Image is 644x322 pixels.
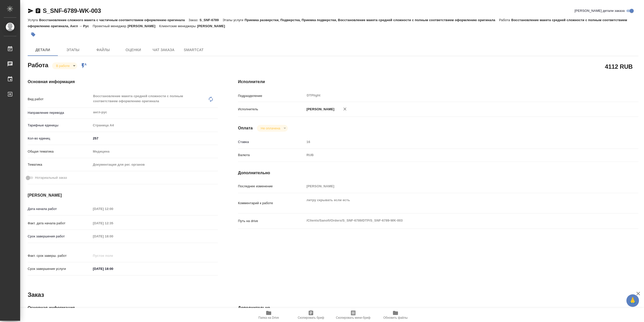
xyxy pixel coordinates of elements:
[257,125,288,132] div: В работе
[305,107,334,112] p: [PERSON_NAME]
[238,201,305,206] p: Комментарий к работе
[28,266,91,271] p: Срок завершения услуги
[151,47,176,53] span: Чат заказа
[336,316,370,319] span: Скопировать мини-бриф
[332,308,374,322] button: Скопировать мини-бриф
[626,294,639,307] button: 🙏
[605,62,633,71] h2: 4112 RUB
[35,175,67,180] span: Нотариальный заказ
[93,24,128,28] p: Проектный менеджер
[91,135,218,142] input: ✎ Введи что-нибудь
[91,160,218,169] div: Документация для рег. органов
[28,29,39,40] button: Добавить тэг
[238,219,305,224] p: Путь на drive
[383,316,408,319] span: Обновить файлы
[197,24,229,28] p: [PERSON_NAME]
[305,151,605,159] div: RUB
[39,18,188,22] p: Восстановление сложного макета с частичным соответствием оформлению оригинала
[290,308,332,322] button: Скопировать бриф
[238,153,305,158] p: Валюта
[159,24,197,28] p: Клиентские менеджеры
[28,206,91,211] p: Дата начала работ
[298,316,324,319] span: Скопировать бриф
[499,18,511,22] p: Работа
[91,205,135,212] input: Пустое поле
[28,79,218,85] h4: Основная информация
[575,8,625,13] span: [PERSON_NAME] детали заказа
[28,305,218,311] h4: Основная информация
[28,162,91,167] p: Тематика
[91,233,135,240] input: Пустое поле
[28,149,91,154] p: Общая тематика
[28,60,48,69] h2: Работа
[238,125,253,131] h4: Оплата
[128,24,159,28] p: [PERSON_NAME]
[91,121,218,130] div: Страница А4
[28,18,39,22] p: Услуга
[28,221,91,226] p: Факт. дата начала работ
[52,62,77,69] div: В работе
[374,308,417,322] button: Обновить файлы
[28,234,91,239] p: Срок завершения работ
[305,183,605,190] input: Пустое поле
[61,47,85,53] span: Этапы
[305,216,605,225] textarea: /Clients/Sanofi/Orders/S_SNF-6789/DTP/S_SNF-6789-WK-003
[28,192,218,198] h4: [PERSON_NAME]
[31,47,55,53] span: Детали
[305,138,605,146] input: Пустое поле
[28,123,91,128] p: Тарифные единицы
[305,196,605,209] textarea: литру скрывать если есть
[238,79,638,85] h4: Исполнители
[238,139,305,145] p: Ставка
[248,308,290,322] button: Папка на Drive
[91,147,218,156] div: Медицина
[91,265,135,272] input: ✎ Введи что-нибудь
[121,47,145,53] span: Оценки
[238,170,638,176] h4: Дополнительно
[259,126,282,130] button: Не оплачена
[189,18,199,22] p: Заказ:
[91,220,135,227] input: Пустое поле
[339,103,350,115] button: Удалить исполнителя
[238,305,638,311] h4: Дополнительно
[245,18,499,22] p: Приемка разверстки, Подверстка, Приемка подверстки, Восстановление макета средней сложности с пол...
[55,64,71,68] button: В работе
[238,107,305,112] p: Исполнитель
[223,18,245,22] p: Этапы услуги
[28,110,91,115] p: Направление перевода
[199,18,223,22] p: S_SNF-6789
[28,8,34,14] button: Скопировать ссылку для ЯМессенджера
[28,97,91,102] p: Вид работ
[238,93,305,98] p: Подразделение
[28,253,91,258] p: Факт. срок заверш. работ
[43,7,101,14] a: S_SNF-6789-WK-003
[28,291,44,299] h2: Заказ
[182,47,206,53] span: SmartCat
[258,316,279,319] span: Папка на Drive
[238,184,305,189] p: Последнее изменение
[35,8,41,14] button: Скопировать ссылку
[91,47,115,53] span: Файлы
[91,252,135,259] input: Пустое поле
[28,136,91,141] p: Кол-во единиц
[628,295,637,306] span: 🙏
